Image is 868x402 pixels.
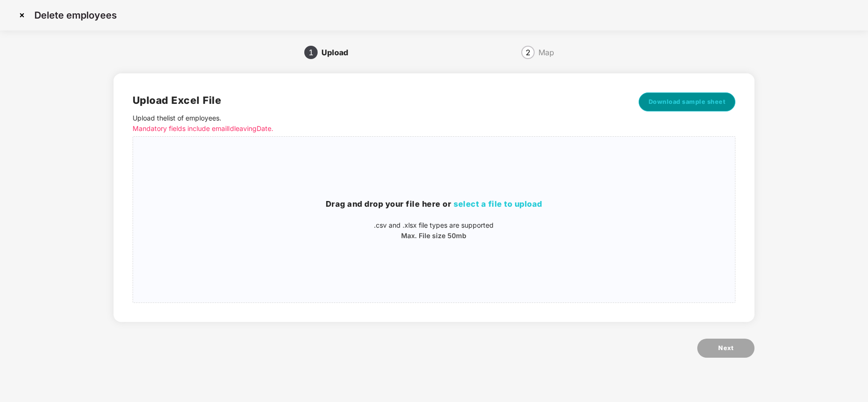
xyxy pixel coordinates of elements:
h2: Upload Excel File [133,92,610,108]
p: Max. File size 50mb [133,231,735,241]
img: svg+xml;base64,PHN2ZyBpZD0iQ3Jvc3MtMzJ4MzIiIHhtbG5zPSJodHRwOi8vd3d3LnczLm9yZy8yMDAwL3N2ZyIgd2lkdG... [14,8,30,23]
h3: Drag and drop your file here or [133,198,735,211]
div: Upload [321,45,356,60]
button: Download sample sheet [639,92,736,111]
span: select a file to upload [454,199,542,209]
span: Download sample sheet [649,97,726,107]
span: Drag and drop your file here orselect a file to upload.csv and .xlsx file types are supportedMax.... [133,137,735,302]
p: Mandatory fields include emailId leavingDate. [133,123,610,134]
span: 2 [526,49,530,56]
div: Map [538,45,554,60]
p: Delete employees [34,10,117,21]
span: 1 [309,49,313,56]
p: .csv and .xlsx file types are supported [133,220,735,231]
p: Upload the list of employees . [133,113,610,134]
